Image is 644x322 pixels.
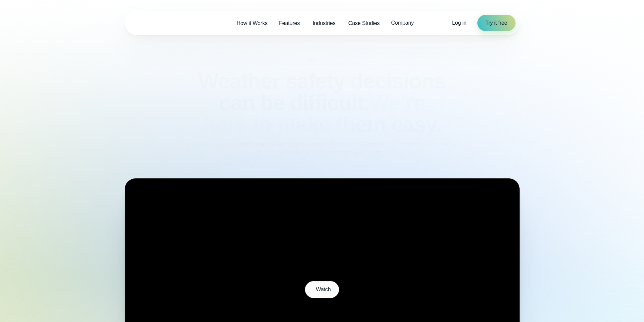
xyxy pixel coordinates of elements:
[305,281,339,298] button: Watch
[452,20,466,26] span: Log in
[477,15,516,31] a: Try it free
[316,286,331,294] span: Watch
[485,19,507,27] span: Try it free
[237,19,268,27] span: How it Works
[231,16,273,30] a: How it Works
[452,19,466,27] a: Log in
[279,19,300,27] span: Features
[313,19,335,27] span: Industries
[348,19,380,27] span: Case Studies
[342,16,385,30] a: Case Studies
[391,19,414,27] span: Company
